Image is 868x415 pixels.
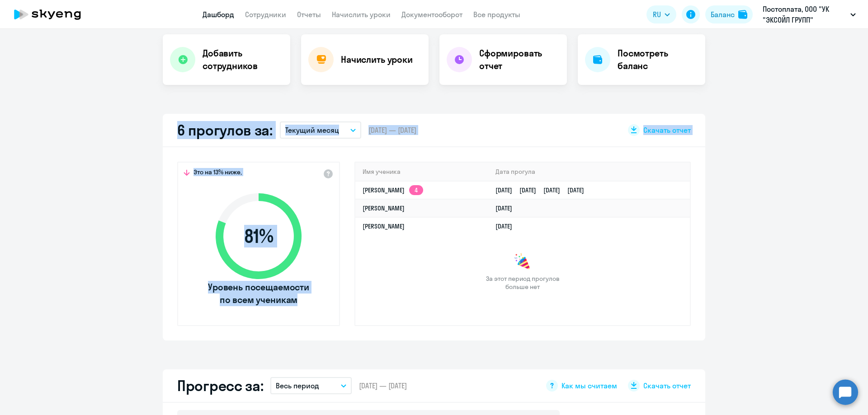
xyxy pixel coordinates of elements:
a: [PERSON_NAME] [363,222,405,230]
p: Постоплата, ООО "УК "ЭКСОЙЛ ГРУПП" [763,4,847,25]
span: За этот период прогулов больше нет [485,275,561,291]
a: Документооборот [401,10,462,19]
button: Весь период [270,377,352,394]
a: [DATE] [495,204,519,212]
h4: Добавить сотрудников [203,47,283,72]
button: Текущий месяц [280,121,361,139]
a: [DATE] [495,222,519,230]
h4: Сформировать отчет [479,47,560,72]
button: RU [646,5,676,23]
p: Текущий месяц [285,125,339,135]
h4: Посмотреть баланс [618,47,698,72]
th: Имя ученика [355,163,488,181]
span: Уровень посещаемости по всем ученикам [207,281,311,306]
p: Весь период [276,380,319,391]
h2: 6 прогулов за: [177,121,273,139]
a: [PERSON_NAME]4 [363,186,423,194]
th: Дата прогула [488,163,690,181]
a: Сотрудники [245,10,286,19]
h2: Прогресс за: [177,377,263,395]
a: Отчеты [297,10,321,19]
a: Начислить уроки [332,10,391,19]
a: Все продукты [473,10,520,19]
span: [DATE] — [DATE] [359,381,407,391]
img: balance [738,10,747,19]
button: Постоплата, ООО "УК "ЭКСОЙЛ ГРУПП" [758,4,860,25]
a: [PERSON_NAME] [363,204,405,212]
a: Дашборд [203,10,234,19]
button: Балансbalance [705,5,753,23]
span: [DATE] — [DATE] [368,125,416,135]
span: Скачать отчет [643,381,691,391]
a: [DATE][DATE][DATE][DATE] [495,186,591,194]
app-skyeng-badge: 4 [409,185,423,195]
h4: Начислить уроки [341,53,413,66]
span: Как мы считаем [561,381,617,391]
span: RU [653,9,661,20]
span: 81 % [207,225,311,247]
div: Баланс [711,9,735,20]
span: Это на 13% ниже, [193,168,242,179]
img: congrats [514,253,532,271]
span: Скачать отчет [643,125,691,135]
